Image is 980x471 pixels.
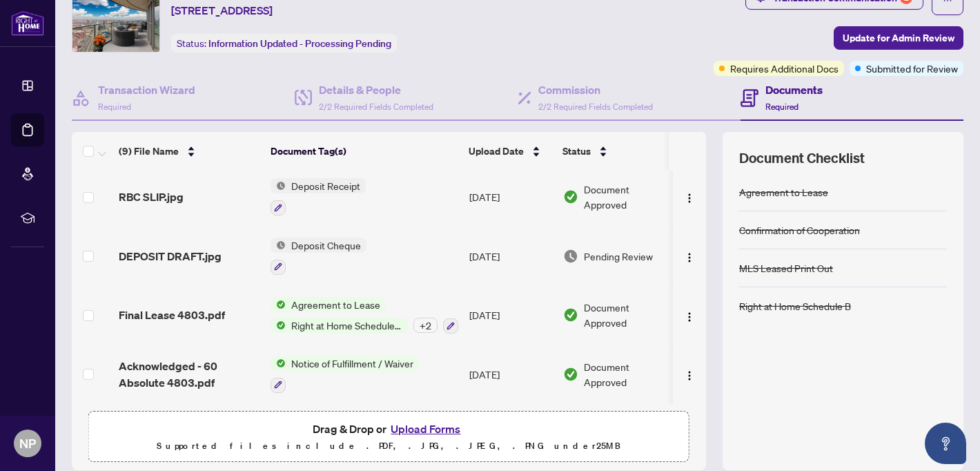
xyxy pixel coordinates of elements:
button: Logo [678,363,700,385]
button: Status IconNotice of Fulfillment / Waiver [271,356,419,393]
button: Logo [678,186,700,208]
div: Agreement to Lease [739,184,828,200]
span: Drag & Drop orUpload FormsSupported files include .PDF, .JPG, .JPEG, .PNG under25MB [89,412,689,463]
span: NP [19,434,36,453]
span: Requires Additional Docs [730,61,839,76]
img: Status Icon [271,178,286,193]
h4: Transaction Wizard [98,81,195,98]
span: 2/2 Required Fields Completed [319,102,433,112]
span: Right at Home Schedule B [286,318,408,333]
span: Drag & Drop or [313,420,464,438]
th: (9) File Name [113,132,265,171]
span: Required [765,102,798,112]
span: Agreement to Lease [286,297,386,312]
span: Required [98,102,131,112]
div: + 2 [413,318,438,333]
span: Information Updated - Processing Pending [208,37,391,50]
img: Logo [684,311,695,323]
span: (9) File Name [119,144,179,159]
img: Status Icon [271,356,286,371]
img: Logo [684,252,695,263]
span: Deposit Receipt [286,178,366,193]
span: [STREET_ADDRESS] [171,2,273,19]
img: logo [11,10,44,36]
button: Open asap [925,423,966,464]
div: Status: [171,34,397,52]
button: Logo [678,245,700,267]
h4: Documents [765,81,823,98]
div: Confirmation of Cooperation [739,222,860,238]
span: Document Checklist [739,148,865,168]
h4: Commission [538,81,653,98]
span: RBC SLIP.jpg [119,189,184,205]
div: Right at Home Schedule B [739,298,851,314]
span: Upload Date [469,144,524,159]
span: Submitted for Review [866,61,958,76]
button: Status IconAgreement to LeaseStatus IconRight at Home Schedule B+2 [271,297,458,334]
img: Document Status [563,307,578,323]
button: Logo [678,304,700,326]
span: Update for Admin Review [843,27,954,49]
img: Status Icon [271,297,286,312]
span: Document Approved [584,182,669,212]
span: DEPOSIT DRAFT.jpg [119,248,222,265]
span: Acknowledged - 60 Absolute 4803.pdf [119,358,259,391]
span: 2/2 Required Fields Completed [538,102,653,112]
img: Document Status [563,249,578,264]
span: Pending Review [584,249,653,264]
p: Supported files include .PDF, .JPG, .JPEG, .PNG under 25 MB [97,438,680,454]
button: Upload Forms [386,420,464,438]
span: Final Lease 4803.pdf [119,307,225,323]
th: Upload Date [463,132,557,171]
img: Status Icon [271,238,286,253]
span: Notice of Fulfillment / Waiver [286,356,419,371]
span: Document Approved [584,300,669,330]
div: MLS Leased Print Out [739,260,833,276]
button: Update for Admin Review [834,26,963,50]
th: Status [557,132,674,171]
img: Document Status [563,189,578,204]
td: [DATE] [464,227,558,286]
td: [DATE] [464,286,558,345]
span: Deposit Cheque [286,238,366,253]
img: Logo [684,193,695,204]
th: Document Tag(s) [265,132,463,171]
span: Document Approved [584,359,669,390]
img: Document Status [563,367,578,382]
img: Status Icon [271,318,286,333]
td: [DATE] [464,167,558,227]
img: Logo [684,370,695,381]
button: Status IconDeposit Cheque [271,238,366,275]
span: Status [562,144,591,159]
td: [DATE] [464,345,558,404]
button: Status IconDeposit Receipt [271,178,366,215]
h4: Details & People [319,81,433,98]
